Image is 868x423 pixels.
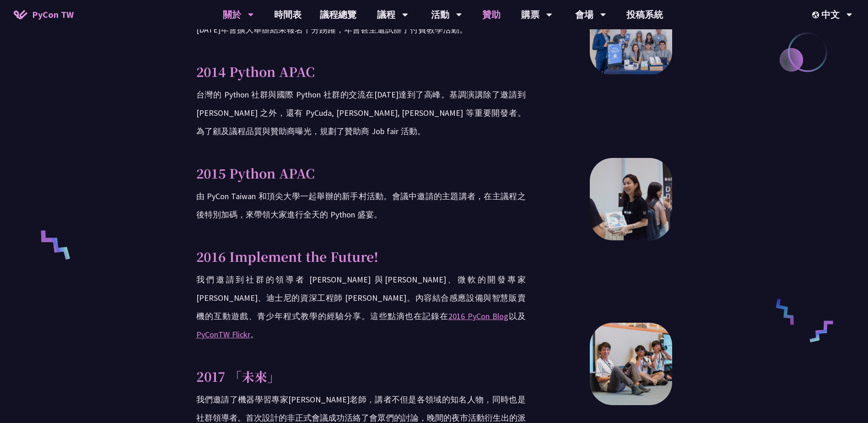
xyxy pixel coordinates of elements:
[448,311,508,321] a: 2016 PyCon Blog
[196,21,526,39] p: [DATE]年會擴大舉辦結果報名十分踴躍，年會甚至還試辦了付費教學活動。
[14,10,27,19] img: Home icon of PyCon TW 2025
[196,62,526,81] p: 2014 Python APAC
[5,3,83,26] a: PyCon TW
[32,8,74,22] span: PyCon TW
[196,187,526,224] p: 由 PyCon Taiwan 和頂尖大學一起舉辦的新手村活動。會議中邀請的主題講者，在主議程之後特別加碼，來帶領大家進行全天的 Python 盛宴。
[196,86,526,141] p: 台灣的 Python 社群與國際 Python 社群的交流在[DATE]達到了高峰。基調演講除了邀請到[PERSON_NAME] 之外，還有 PyCuda, [PERSON_NAME], [PE...
[196,271,526,344] p: 我們邀請到社群的領導者 [PERSON_NAME] 與[PERSON_NAME]、微軟的開發專家 [PERSON_NAME]、迪士尼的資深工程師 [PERSON_NAME]。內容結合感應設備與智...
[196,367,526,386] p: 2017 「未來」
[812,11,821,18] img: Locale Icon
[196,163,526,183] p: 2015 Python APAC
[196,329,250,340] a: PyConTW Flickr
[196,247,526,266] p: 2016 Implement the Future!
